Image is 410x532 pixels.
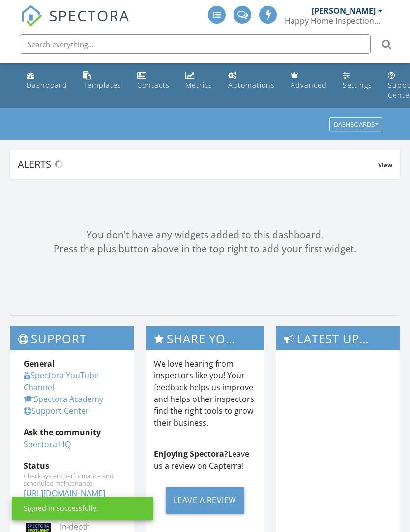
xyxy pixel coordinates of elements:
[24,394,103,404] a: Spectora Academy
[24,472,120,487] div: Check system performance and scheduled maintenance.
[185,80,212,90] div: Metrics
[21,13,130,34] a: SPECTORA
[20,34,371,54] input: Search everything...
[224,67,279,95] a: Automations (Advanced)
[329,118,382,132] button: Dashboards
[79,67,125,95] a: Templates
[276,326,400,350] h3: Latest Updates
[83,80,121,90] div: Templates
[228,80,275,90] div: Automations
[137,80,170,90] div: Contacts
[10,228,400,242] div: You don't have any widgets added to this dashboard.
[23,67,71,95] a: Dashboard
[133,67,174,95] a: Contacts
[24,504,98,513] div: Signed in successfully.
[10,242,400,256] div: Press the plus button above in the top right to add your first widget.
[24,405,89,416] a: Support Center
[334,121,378,128] div: Dashboards
[154,358,257,428] p: We love hearing from inspectors like you! Your feedback helps us improve and helps other inspecto...
[285,16,383,26] div: Happy Home Inspections, LLC
[287,67,331,95] a: Advanced
[166,487,244,514] div: Leave a Review
[24,370,99,393] a: Spectora YouTube Channel
[312,6,376,16] div: [PERSON_NAME]
[24,426,120,438] div: Ask the community
[24,460,120,472] div: Status
[21,5,42,27] img: The Best Home Inspection Software - Spectora
[154,449,228,459] strong: Enjoying Spectora?
[24,439,71,450] a: Spectora HQ
[154,448,257,472] p: Leave us a review on Capterra!
[181,67,216,95] a: Metrics
[27,80,67,90] div: Dashboard
[10,326,134,350] h3: Support
[24,358,55,369] strong: General
[146,326,264,350] h3: Share Your Spectora Experience
[154,479,257,521] a: Leave a Review
[339,67,376,95] a: Settings
[343,80,372,90] div: Settings
[49,5,130,26] span: SPECTORA
[24,488,105,499] a: [URL][DOMAIN_NAME]
[18,158,378,171] div: Alerts
[291,80,327,90] div: Advanced
[378,161,392,169] span: View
